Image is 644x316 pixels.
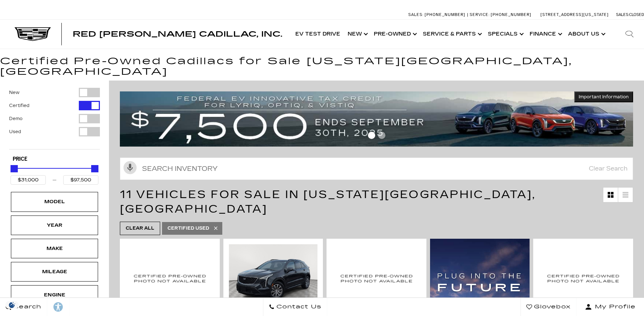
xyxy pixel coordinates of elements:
[470,12,490,17] span: Service:
[370,20,419,49] a: Pre-Owned
[63,175,98,185] input: Maximum
[539,244,628,313] img: 2024 Cadillac LYRIQ Sport 1
[616,12,629,17] span: Sales:
[229,244,318,311] div: 1 / 2
[292,20,344,49] a: EV Test Drive
[123,161,137,174] svg: Click to toggle on voice search
[126,224,154,233] span: Clear All
[36,198,73,206] div: Model
[36,291,73,299] div: Engine
[36,221,73,229] div: Year
[526,20,564,49] a: Finance
[275,302,321,312] span: Contact Us
[263,298,327,316] a: Contact Us
[9,115,23,122] label: Demo
[9,102,29,109] label: Certified
[120,91,633,146] img: vrp-tax-ending-august-version
[11,163,98,185] div: Price
[120,157,633,180] input: Search Inventory
[532,302,571,312] span: Glovebox
[579,94,629,100] span: Important Information
[36,245,73,253] div: Make
[11,262,98,282] div: MileageMileage
[9,89,20,96] label: New
[419,20,484,49] a: Service & Parts
[4,301,20,309] img: Opt-Out Icon
[368,132,375,139] span: Go to slide 1
[73,30,282,38] span: Red [PERSON_NAME] Cadillac, Inc.
[167,224,209,233] span: Certified Used
[11,175,46,185] input: Minimum
[408,13,467,17] a: Sales: [PHONE_NUMBER]
[521,298,576,316] a: Glovebox
[9,88,100,149] div: Filter by Vehicle Type
[11,192,98,212] div: ModelModel
[484,20,526,49] a: Specials
[574,91,633,102] button: Important Information
[91,165,98,172] div: Maximum Price
[332,244,421,313] img: 2023 Cadillac XT4 Sport
[11,165,18,172] div: Minimum Price
[378,132,385,139] span: Go to slide 2
[11,302,41,312] span: Search
[11,239,98,258] div: MakeMake
[229,244,318,311] img: 2022 Cadillac XT4 Sport 1
[491,12,531,17] span: [PHONE_NUMBER]
[4,301,20,309] section: Click to Open Cookie Consent Modal
[36,268,73,276] div: Mileage
[540,12,609,17] a: [STREET_ADDRESS][US_STATE]
[120,188,536,216] span: 11 Vehicles for Sale in [US_STATE][GEOGRAPHIC_DATA], [GEOGRAPHIC_DATA]
[15,27,51,41] img: Cadillac Dark Logo with Cadillac White Text
[11,285,98,305] div: EngineEngine
[9,128,21,135] label: Used
[629,12,644,17] span: Closed
[592,302,636,312] span: My Profile
[73,30,282,38] a: Red [PERSON_NAME] Cadillac, Inc.
[13,156,96,163] h5: Price
[564,20,608,49] a: About Us
[344,20,370,49] a: New
[11,216,98,235] div: YearYear
[125,244,214,313] img: 2021 Cadillac XT4 Premium Luxury
[467,13,533,17] a: Service: [PHONE_NUMBER]
[408,12,424,17] span: Sales:
[425,12,465,17] span: [PHONE_NUMBER]
[576,298,644,316] button: Open user profile menu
